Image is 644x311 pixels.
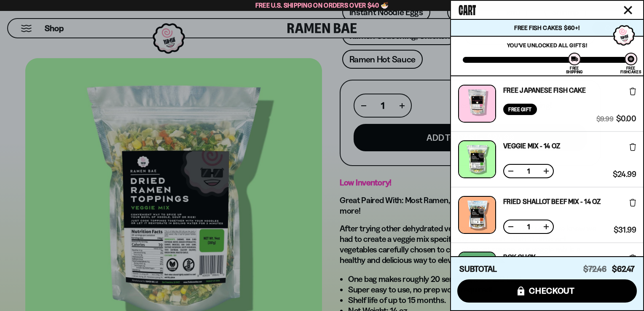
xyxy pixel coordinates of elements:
span: 1 [522,223,535,230]
div: Free Shipping [566,66,582,74]
div: Free Gift [503,104,537,115]
a: Bok Choy [503,254,535,260]
span: $31.99 [614,226,636,234]
span: 1 [522,168,535,174]
h4: Subtotal [459,265,497,273]
span: $72.46 [583,264,606,274]
span: Free Fish Cakes $60+! [514,24,580,32]
span: checkout [529,286,575,295]
button: Close cart [622,4,634,16]
span: $62.47 [612,264,635,274]
span: $0.00 [616,115,636,123]
p: You've unlocked all gifts! [463,42,631,48]
span: Free U.S. Shipping on Orders over $40 🍜 [255,1,389,9]
span: Cart [459,0,476,17]
button: checkout [457,279,637,303]
a: Veggie Mix - 14 OZ [503,142,560,149]
div: Free Fishcakes [620,66,641,74]
span: $24.99 [613,171,636,178]
span: $9.99 [596,115,613,123]
a: Fried Shallot Beef Mix - 14 OZ [503,198,601,205]
a: Free Japanese Fish Cake [503,87,586,94]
